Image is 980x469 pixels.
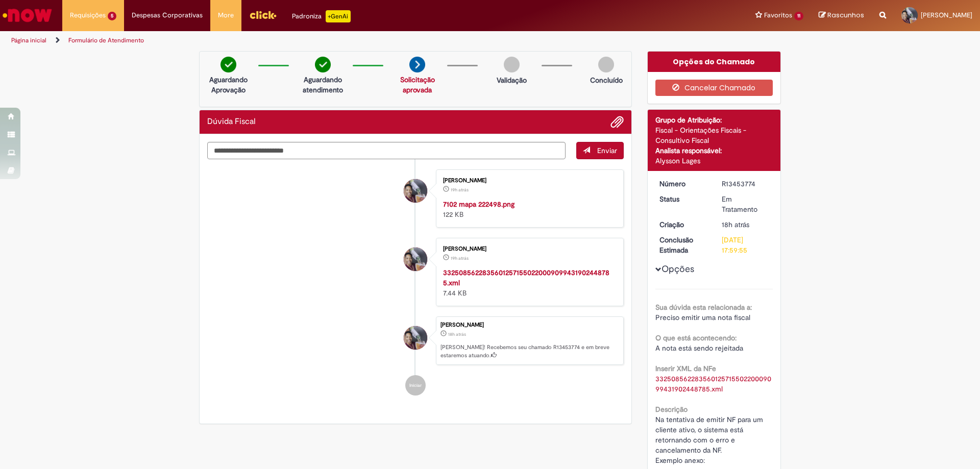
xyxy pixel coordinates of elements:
time: 27/08/2025 16:58:58 [451,187,469,193]
b: Sua dúvida esta relacionada a: [655,303,752,312]
button: Enviar [576,142,624,159]
img: arrow-next.png [409,57,425,72]
span: Preciso emitir uma nota fiscal [655,313,750,322]
div: 7.44 KB [443,267,613,298]
a: Download de 33250856228356012571550220009099431902448785.xml [655,374,771,393]
dt: Conclusão Estimada [652,235,715,255]
span: [PERSON_NAME] [921,11,972,19]
div: Analista responsável: [655,145,773,156]
div: Grupo de Atribuição: [655,115,773,125]
time: 27/08/2025 16:59:52 [722,220,749,229]
p: +GenAi [326,10,351,22]
img: ServiceNow [1,5,54,26]
a: Formulário de Atendimento [68,36,144,44]
div: Padroniza [292,10,351,22]
span: Rascunhos [827,10,864,20]
span: 18h atrás [722,220,749,229]
div: 122 KB [443,199,613,219]
button: Adicionar anexos [610,115,624,129]
h2: Dúvida Fiscal Histórico de tíquete [207,117,256,127]
p: Concluído [590,75,623,85]
img: click_logo_yellow_360x200.png [249,7,277,22]
a: Solicitação aprovada [400,75,435,94]
span: 19h atrás [451,255,469,261]
img: check-circle-green.png [315,57,331,72]
div: [PERSON_NAME] [443,246,613,252]
a: Página inicial [11,36,46,44]
b: O que está acontecendo: [655,333,737,342]
button: Cancelar Chamado [655,80,773,96]
span: A nota está sendo rejeitada [655,343,743,353]
div: Bruno Gabriel Silva Abreu [404,326,427,350]
b: Inserir XML da NFe [655,364,716,373]
span: 19h atrás [451,187,469,193]
div: R13453774 [722,179,769,189]
p: Validação [497,75,527,85]
span: More [218,10,234,20]
dt: Criação [652,219,715,230]
textarea: Digite sua mensagem aqui... [207,142,566,159]
div: [PERSON_NAME] [440,322,618,328]
span: 11 [794,12,803,20]
span: Favoritos [764,10,792,20]
span: Enviar [597,146,617,155]
span: Despesas Corporativas [132,10,203,20]
div: [PERSON_NAME] [443,178,613,184]
p: [PERSON_NAME]! Recebemos seu chamado R13453774 e em breve estaremos atuando. [440,343,618,359]
span: Requisições [70,10,106,20]
a: 7102 mapa 222498.png [443,200,514,209]
img: check-circle-green.png [220,57,236,72]
li: Bruno Gabriel Silva Abreu [207,316,624,365]
div: Alysson Lages [655,156,773,166]
span: 5 [108,12,116,20]
img: img-circle-grey.png [598,57,614,72]
p: Aguardando Aprovação [204,75,253,95]
dt: Status [652,194,715,204]
img: img-circle-grey.png [504,57,520,72]
div: Fiscal - Orientações Fiscais - Consultivo Fiscal [655,125,773,145]
div: Opções do Chamado [648,52,781,72]
dt: Número [652,179,715,189]
span: 18h atrás [448,331,466,337]
time: 27/08/2025 16:59:52 [448,331,466,337]
ul: Histórico de tíquete [207,159,624,406]
ul: Trilhas de página [8,31,646,50]
div: 27/08/2025 16:59:52 [722,219,769,230]
p: Aguardando atendimento [298,75,348,95]
div: [DATE] 17:59:55 [722,235,769,255]
a: 33250856228356012571550220009099431902448785.xml [443,268,609,287]
div: Em Tratamento [722,194,769,214]
a: Rascunhos [819,11,864,20]
div: Bruno Gabriel Silva Abreu [404,248,427,271]
b: Descrição [655,405,688,414]
div: Bruno Gabriel Silva Abreu [404,179,427,203]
